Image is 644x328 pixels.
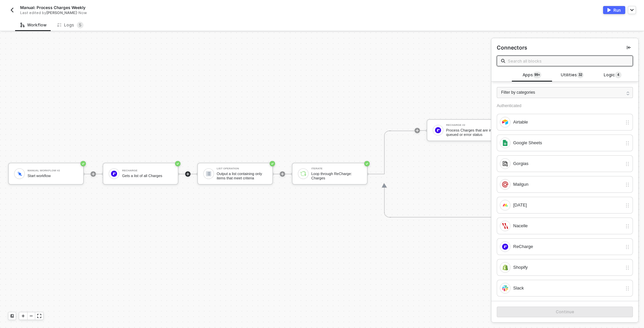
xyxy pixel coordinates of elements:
img: search [501,59,505,63]
span: Logic [604,72,622,79]
img: drag [625,182,630,187]
img: drag [625,203,630,208]
div: Manual Workflow #2 [28,169,78,172]
span: icon-success-page [80,161,86,166]
img: icon [16,171,22,176]
span: Manual: Process Charges Weekly [20,5,86,10]
span: Apps [523,72,541,79]
span: icon-play [186,172,190,176]
div: ReCharge [122,169,172,172]
button: Continue [497,307,633,317]
img: icon [111,171,117,177]
div: Logs [57,22,84,28]
img: drag [625,161,630,167]
div: Slack [513,284,622,292]
img: icon [435,127,441,133]
div: [DATE] [513,201,622,209]
span: icon-minus [29,314,33,318]
span: icon-success-page [175,161,180,166]
span: icon-play [91,172,95,176]
div: Workflow [20,22,47,28]
button: back [8,6,16,14]
img: integration-icon [502,264,508,270]
img: drag [625,286,630,291]
div: Gets a list of all Charges [122,174,172,178]
div: Loop through ReCharge: Charges [311,172,362,180]
span: Utilities [561,72,584,79]
div: Connectors [497,44,527,51]
img: activate [607,8,611,12]
div: Authenticated [497,103,633,108]
img: drag [625,120,630,125]
span: 2 [580,72,582,78]
div: Mailgun [513,181,622,188]
span: 4 [618,72,620,78]
div: Start workflow [28,174,78,178]
img: icon [206,171,212,177]
img: integration-icon [502,223,508,229]
img: integration-icon [502,181,508,187]
img: drag [625,265,630,270]
span: 3 [579,72,581,78]
img: integration-icon [502,202,508,208]
div: Process Charges that are in a queued or error status [446,128,496,137]
span: icon-play [415,129,419,133]
span: icon-success-page [270,161,275,166]
sup: 180 [533,72,541,78]
div: Output a list containing only items that meet criteria [217,172,267,180]
img: drag [625,244,630,250]
img: back [9,7,15,13]
span: icon-play [21,314,25,318]
div: Shopify [513,264,622,271]
span: icon-play [280,172,284,176]
span: [PERSON_NAME] [46,10,77,15]
img: icon [300,171,306,177]
div: ReCharge #2 [446,124,496,127]
span: icon-expand [37,314,41,318]
div: List Operation [217,167,267,170]
input: Search all blocks [508,57,629,65]
img: integration-icon [502,244,508,250]
img: drag [625,141,630,146]
img: integration-icon [502,119,508,125]
div: Iterate [311,167,362,170]
div: Gorgias [513,160,622,167]
div: Airtable [513,118,622,126]
span: 5 [79,22,82,27]
img: drag [625,224,630,229]
div: Google Sheets [513,139,622,147]
span: icon-collapse-left [627,46,631,50]
sup: 4 [615,72,622,78]
sup: 5 [77,22,84,28]
span: Filter by categories [501,89,535,96]
div: ReCharge [513,243,622,250]
sup: 32 [577,72,584,78]
button: activateRun [603,6,625,14]
img: integration-icon [502,140,508,146]
span: icon-success-page [364,161,370,166]
div: Last edited by - Now [20,10,307,15]
img: integration-icon [502,161,508,167]
img: integration-icon [502,285,508,291]
div: Run [613,7,621,13]
div: Nacelle [513,222,622,230]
